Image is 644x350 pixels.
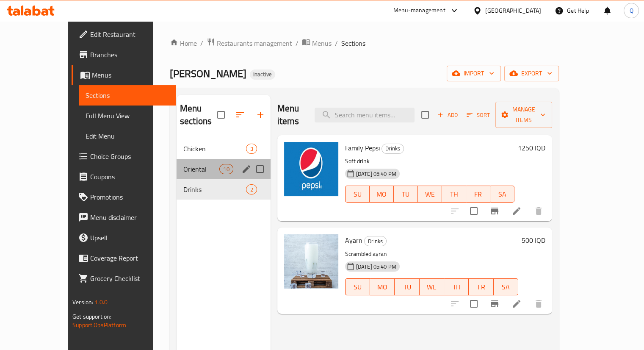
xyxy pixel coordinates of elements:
a: Choice Groups [72,146,176,167]
li: / [335,38,338,48]
button: SA [490,186,514,203]
button: FR [466,186,490,203]
a: Edit Menu [79,126,176,146]
span: SA [497,281,515,293]
h6: 500 IQD [522,234,545,246]
button: edit [240,163,253,175]
span: Sections [86,90,169,100]
img: Family Pepsi [284,142,338,196]
span: TH [445,188,463,200]
span: import [453,68,494,79]
span: Upsell [90,233,169,243]
span: MO [373,188,390,200]
button: SU [345,186,370,203]
button: SU [345,278,370,295]
span: Inactive [250,71,275,78]
span: WE [423,281,441,293]
span: Drinks [183,184,246,194]
div: Chicken3 [177,139,271,159]
span: Restaurants management [217,38,292,48]
span: Sort items [461,108,495,122]
span: Menu disclaimer [90,212,169,222]
span: Branches [90,50,169,60]
span: Add [436,110,459,120]
button: Branch-specific-item [484,294,505,314]
span: Family Pepsi [345,142,380,154]
span: 10 [220,165,232,173]
p: Scrambled ayran [345,249,518,259]
span: Coupons [90,172,169,182]
span: TH [448,281,465,293]
span: Q [629,6,633,15]
span: Oriental [183,164,219,174]
a: Edit menu item [511,206,522,216]
input: search [315,108,415,122]
button: Branch-specific-item [484,201,505,221]
div: items [246,184,257,194]
button: FR [469,278,493,295]
button: TU [394,186,418,203]
a: Menu disclaimer [72,207,176,228]
div: Drinks [381,144,404,154]
li: / [296,38,299,48]
button: delete [528,201,549,221]
nav: breadcrumb [170,38,559,49]
span: Add item [434,108,461,122]
a: Promotions [72,187,176,207]
span: export [511,68,552,79]
span: 3 [246,145,256,153]
div: Oriental10edit [177,159,271,179]
span: [DATE] 05:40 PM [353,170,400,178]
a: Edit menu item [511,299,522,309]
span: SA [494,188,511,200]
a: Edit Restaurant [72,24,176,44]
span: Sort sections [230,105,250,125]
a: Coverage Report [72,248,176,268]
div: items [246,144,257,154]
div: items [219,164,233,174]
nav: Menu sections [177,135,271,203]
a: Menus [302,38,332,49]
a: Sections [79,85,176,106]
span: Sort [467,110,490,120]
div: Inactive [250,69,275,80]
span: Edit Menu [86,131,169,141]
span: MO [373,281,391,293]
a: Upsell [72,228,176,248]
button: export [504,66,559,81]
span: Drinks [382,144,404,153]
button: WE [418,186,442,203]
span: Chicken [183,144,246,154]
span: 2 [246,186,256,194]
button: TH [444,278,469,295]
span: Grocery Checklist [90,273,169,283]
a: Coupons [72,167,176,187]
span: Full Menu View [86,111,169,121]
a: Restaurants management [207,38,292,49]
span: Select section [416,106,434,124]
div: Drinks2 [177,179,271,200]
span: FR [470,188,487,200]
span: Edit Restaurant [90,29,169,39]
img: Ayarn [284,234,338,289]
span: Menus [312,38,332,48]
span: Menus [92,70,169,80]
span: Ayarn [345,234,362,247]
span: TU [398,281,416,293]
button: SA [494,278,518,295]
div: Menu-management [393,6,445,16]
button: Manage items [495,102,552,128]
a: Home [170,38,197,48]
button: TU [395,278,419,295]
span: Get support on: [72,311,111,322]
button: delete [528,294,549,314]
span: Version: [72,297,93,308]
button: MO [370,186,394,203]
span: Coverage Report [90,253,169,263]
span: WE [421,188,439,200]
a: Support.OpsPlatform [72,319,126,331]
p: Soft drink [345,156,514,167]
span: Drinks [365,236,386,246]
